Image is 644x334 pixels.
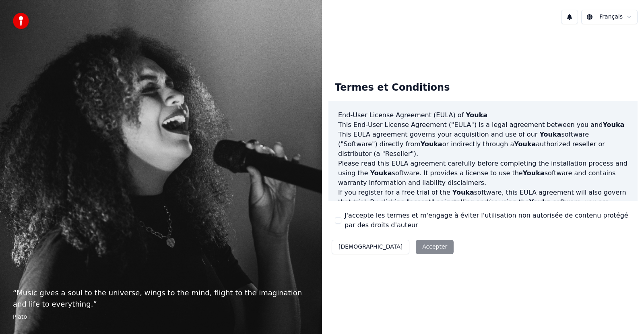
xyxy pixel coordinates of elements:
[529,198,551,206] span: Youka
[345,211,631,230] label: J'accepte les termes et m'engage à éviter l'utilisation non autorisée de contenu protégé par des ...
[523,169,545,177] span: Youka
[466,111,487,119] span: Youka
[539,131,561,138] span: Youka
[370,169,392,177] span: Youka
[13,313,309,321] footer: Plato
[328,75,456,101] div: Termes et Conditions
[452,189,474,196] span: Youka
[514,140,536,148] span: Youka
[338,120,628,130] p: This End-User License Agreement ("EULA") is a legal agreement between you and
[13,13,29,29] img: youka
[603,121,624,129] span: Youka
[338,110,628,120] h3: End-User License Agreement (EULA) of
[332,240,409,254] button: [DEMOGRAPHIC_DATA]
[338,130,628,159] p: This EULA agreement governs your acquisition and use of our software ("Software") directly from o...
[338,188,628,226] p: If you register for a free trial of the software, this EULA agreement will also govern that trial...
[421,140,442,148] span: Youka
[338,159,628,188] p: Please read this EULA agreement carefully before completing the installation process and using th...
[13,287,309,310] p: “ Music gives a soul to the universe, wings to the mind, flight to the imagination and life to ev...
